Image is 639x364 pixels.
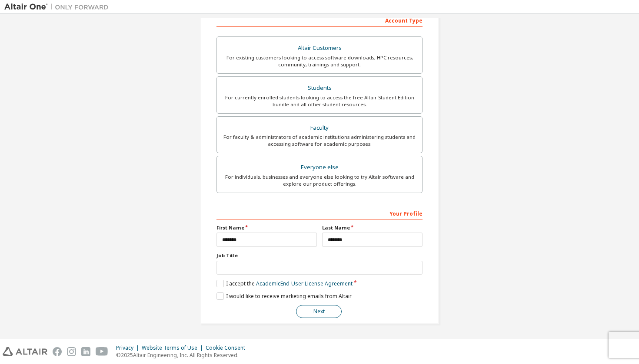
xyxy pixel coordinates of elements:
img: Altair One [4,3,113,11]
div: Students [222,82,417,94]
div: For existing customers looking to access software downloads, HPC resources, community, trainings ... [222,54,417,68]
label: First Name [216,224,317,231]
a: Academic End-User License Agreement [256,280,353,287]
p: © 2025 Altair Engineering, Inc. All Rights Reserved. [116,351,250,359]
div: For currently enrolled students looking to access the free Altair Student Edition bundle and all ... [222,94,417,108]
img: facebook.svg [53,347,62,356]
img: instagram.svg [67,347,76,356]
img: linkedin.svg [81,347,90,356]
img: youtube.svg [96,347,108,356]
label: I accept the [216,280,353,287]
label: I would like to receive marketing emails from Altair [216,292,352,300]
img: altair_logo.svg [3,347,47,356]
div: Cookie Consent [206,344,250,351]
div: Your Profile [216,206,423,220]
div: Website Terms of Use [142,344,206,351]
div: Everyone else [222,161,417,174]
div: Faculty [222,122,417,134]
div: For faculty & administrators of academic institutions administering students and accessing softwa... [222,134,417,148]
div: Account Type [216,13,423,27]
div: For individuals, businesses and everyone else looking to try Altair software and explore our prod... [222,174,417,187]
label: Last Name [322,224,423,231]
div: Privacy [116,344,142,351]
button: Next [296,305,342,318]
label: Job Title [216,252,423,259]
div: Altair Customers [222,42,417,54]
